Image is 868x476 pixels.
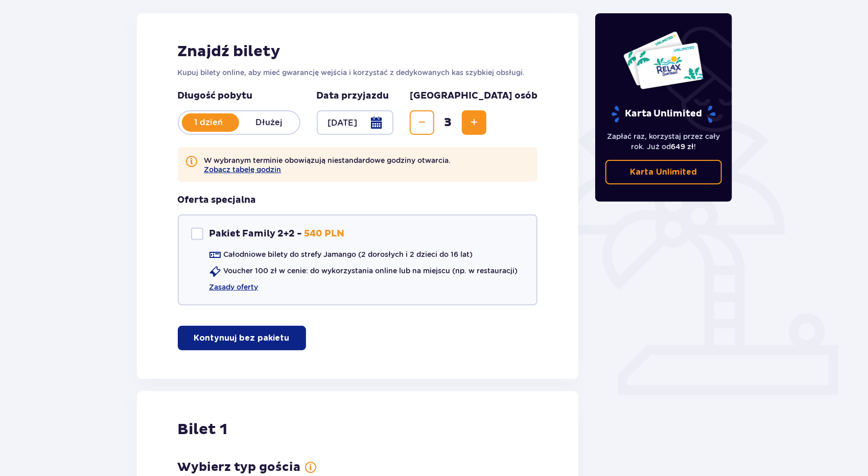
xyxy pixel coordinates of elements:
[178,194,256,206] h3: Oferta specjalna
[304,228,345,240] p: 540 PLN
[204,155,451,174] p: W wybranym terminie obowiązują niestandardowe godziny otwarcia.
[410,90,537,102] p: [GEOGRAPHIC_DATA] osób
[605,131,722,152] p: Zapłać raz, korzystaj przez cały rok. Już od !
[178,42,538,61] h2: Znajdź bilety
[178,67,538,78] p: Kupuj bilety online, aby mieć gwarancję wejścia i korzystać z dedykowanych kas szybkiej obsługi.
[178,460,301,475] h3: Wybierz typ gościa
[209,228,302,240] p: Pakiet Family 2+2 -
[410,110,434,135] button: Zmniejsz
[239,117,299,128] p: Dłużej
[436,115,460,130] span: 3
[224,266,518,276] p: Voucher 100 zł w cenie: do wykorzystania online lub na miejscu (np. w restauracji)
[671,142,694,151] span: 649 zł
[178,326,306,350] button: Kontynuuj bez pakietu
[209,282,259,292] a: Zasady oferty
[611,105,717,123] p: Karta Unlimited
[623,31,704,90] img: Dwie karty całoroczne do Suntago z napisem 'UNLIMITED RELAX', na białym tle z tropikalnymi liśćmi...
[462,110,486,135] button: Zwiększ
[605,160,722,184] a: Karta Unlimited
[224,249,473,259] p: Całodniowe bilety do strefy Jamango (2 dorosłych i 2 dzieci do 16 lat)
[178,420,228,439] h2: Bilet 1
[317,90,389,102] p: Data przyjazdu
[194,332,290,344] p: Kontynuuj bez pakietu
[204,165,281,174] button: Zobacz tabelę godzin
[178,90,300,102] p: Długość pobytu
[630,166,697,178] p: Karta Unlimited
[179,117,239,128] p: 1 dzień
